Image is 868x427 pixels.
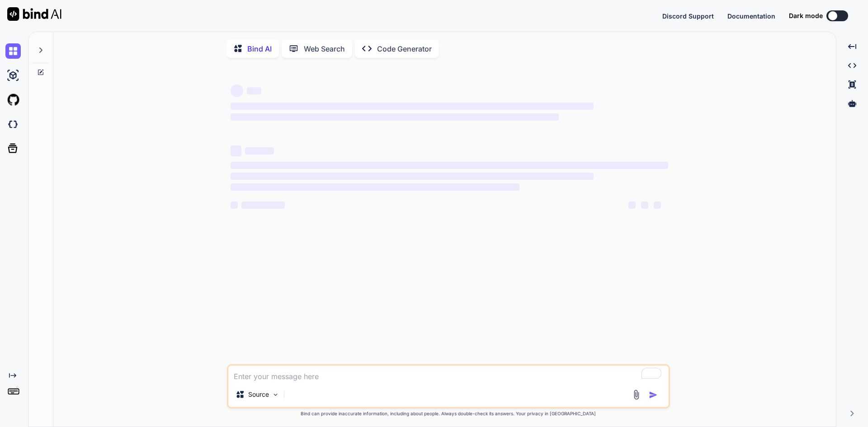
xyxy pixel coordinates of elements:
p: Bind can provide inaccurate information, including about people. Always double-check its answers.... [227,410,670,417]
span: Documentation [727,12,775,20]
span: ‌ [231,162,668,169]
span: ‌ [231,103,594,110]
img: githubLight [5,92,21,108]
button: Discord Support [662,11,714,21]
span: ‌ [641,202,648,209]
img: chat [5,43,21,59]
button: Documentation [727,11,775,21]
p: Code Generator [377,43,432,54]
span: ‌ [231,84,243,97]
span: ‌ [231,173,594,180]
span: ‌ [231,183,519,191]
p: Source [248,390,269,399]
p: Bind AI [247,43,272,54]
span: ‌ [231,145,241,156]
span: ‌ [247,87,261,94]
span: ‌ [231,202,238,209]
span: ‌ [654,202,661,209]
p: Web Search [304,43,345,54]
img: Pick Models [272,391,279,399]
span: ‌ [241,202,285,209]
span: ‌ [245,147,274,155]
textarea: To enrich screen reader interactions, please activate Accessibility in Grammarly extension settings [228,366,669,382]
span: Dark mode [789,11,823,20]
img: Bind AI [7,7,61,21]
img: attachment [631,389,642,400]
img: ai-studio [5,68,21,83]
span: Discord Support [662,12,714,20]
img: darkCloudIdeIcon [5,117,21,132]
span: ‌ [628,202,636,209]
span: ‌ [231,113,559,121]
img: icon [649,390,658,399]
